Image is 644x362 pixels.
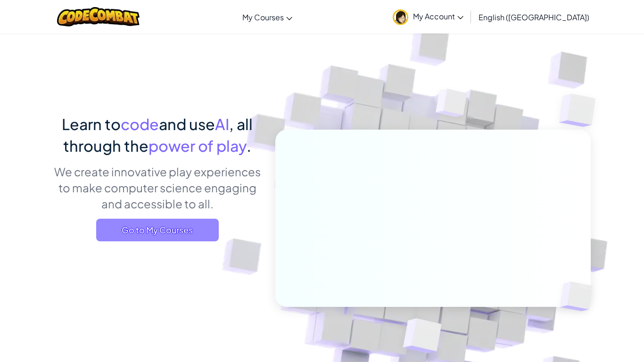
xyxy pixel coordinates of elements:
[159,115,215,133] span: and use
[418,70,486,140] img: Overlap cubes
[96,219,219,241] a: Go to My Courses
[62,115,121,133] span: Learn to
[388,2,468,32] a: My Account
[413,11,463,21] span: My Account
[540,71,622,150] img: Overlap cubes
[247,136,251,155] span: .
[121,115,159,133] span: code
[242,12,284,22] span: My Courses
[479,12,589,22] span: English ([GEOGRAPHIC_DATA])
[149,136,247,155] span: power of play
[57,7,140,26] img: CodeCombat logo
[545,262,615,331] img: Overlap cubes
[393,9,408,25] img: avatar
[53,164,261,212] p: We create innovative play experiences to make computer science engaging and accessible to all.
[238,4,297,30] a: My Courses
[474,4,594,30] a: English ([GEOGRAPHIC_DATA])
[215,115,229,133] span: AI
